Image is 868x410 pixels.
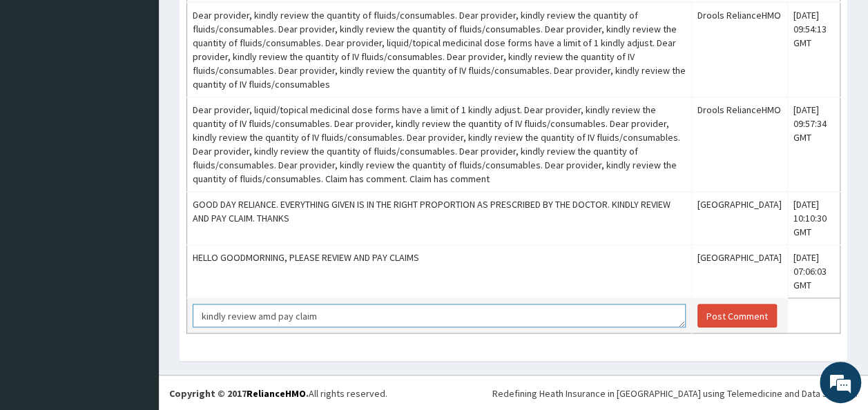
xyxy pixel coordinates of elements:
[187,245,692,298] td: HELLO GOODMORNING, PLEASE REVIEW AND PAY CLAIMS
[80,119,191,259] span: We're online!
[159,375,868,410] footer: All rights reserved.
[169,387,309,399] strong: Copyright © 2017 .
[788,192,840,245] td: [DATE] 10:10:30 GMT
[72,77,232,95] div: Chat with us now
[193,304,686,327] textarea: kindly review amd pay claim
[247,387,306,399] a: RelianceHMO
[788,2,840,97] td: [DATE] 09:54:13 GMT
[788,97,840,192] td: [DATE] 09:57:34 GMT
[692,192,788,245] td: [GEOGRAPHIC_DATA]
[692,245,788,298] td: [GEOGRAPHIC_DATA]
[187,192,692,245] td: GOOD DAY RELIANCE. EVERYTHING GIVEN IS IN THE RIGHT PROPORTION AS PRESCRIBED BY THE DOCTOR. KINDL...
[187,2,692,97] td: Dear provider, kindly review the quantity of fluids/consumables. Dear provider, kindly review the...
[187,97,692,192] td: Dear provider, liquid/topical medicinal dose forms have a limit of 1 kindly adjust. Dear provider...
[492,386,858,400] div: Redefining Heath Insurance in [GEOGRAPHIC_DATA] using Telemedicine and Data Science!
[788,245,840,298] td: [DATE] 07:06:03 GMT
[226,7,260,40] div: Minimize live chat window
[692,2,788,97] td: Drools RelianceHMO
[7,268,263,316] textarea: Type your message and hit 'Enter'
[697,304,777,327] button: Post Comment
[692,97,788,192] td: Drools RelianceHMO
[26,69,56,104] img: d_794563401_company_1708531726252_794563401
